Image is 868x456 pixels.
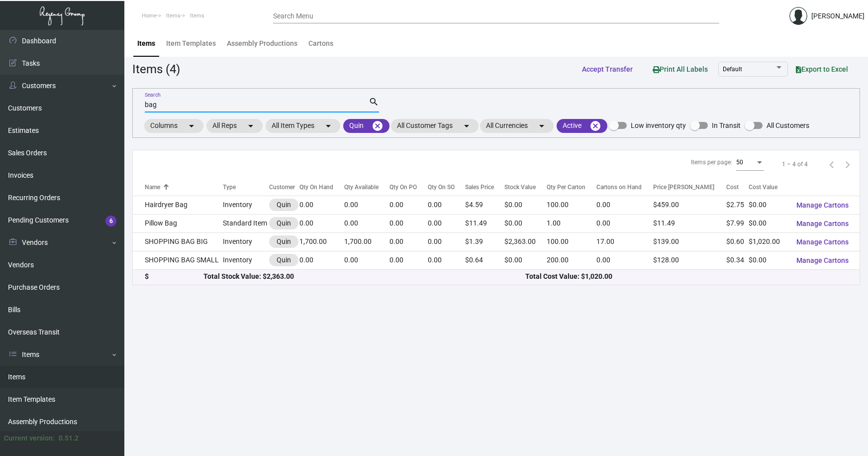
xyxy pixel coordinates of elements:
button: Manage Cartons [788,215,857,232]
div: Qty On SO [428,183,465,192]
span: All Customers [767,119,809,131]
div: Quin [277,218,291,228]
mat-chip: All Currencies [480,119,554,133]
td: Hairdryer Bag [133,196,223,214]
span: 50 [736,159,743,166]
td: $1.39 [465,232,504,251]
td: $0.60 [726,232,749,251]
div: $ [145,271,203,282]
span: Items [166,12,181,19]
div: Items [137,38,155,49]
div: Qty On SO [428,183,455,192]
div: Sales Price [465,183,504,192]
td: $0.00 [749,214,788,232]
div: Type [223,183,269,192]
td: $0.00 [749,251,788,269]
td: 0.00 [428,232,465,251]
button: Manage Cartons [788,196,857,214]
button: Next page [840,156,856,172]
td: 0.00 [428,214,465,232]
div: 1 – 4 of 4 [782,160,808,169]
div: [PERSON_NAME] [811,11,865,21]
div: Item Templates [166,38,216,49]
mat-chip: All Customer Tags [391,119,479,133]
div: Qty Per Carton [547,183,585,192]
td: $7.99 [726,214,749,232]
td: 0.00 [596,251,653,269]
td: 1,700.00 [344,232,389,251]
button: Accept Transfer [574,60,641,78]
mat-chip: Active [557,119,607,133]
td: 0.00 [344,251,389,269]
img: admin@bootstrapmaster.com [789,7,807,25]
td: $139.00 [653,232,726,251]
div: Quin [277,255,291,265]
td: 0.00 [389,232,427,251]
span: Export to Excel [796,65,848,73]
div: Stock Value [504,183,547,192]
td: $459.00 [653,196,726,214]
td: 0.00 [389,251,427,269]
div: Current version: [4,433,55,444]
div: Qty On Hand [299,183,344,192]
span: Manage Cartons [796,220,849,228]
mat-icon: arrow_drop_down [322,120,334,132]
div: Assembly Productions [227,38,297,49]
mat-icon: arrow_drop_down [186,120,197,132]
td: 1.00 [547,214,596,232]
mat-chip: All Reps [206,119,263,133]
td: SHOPPING BAG BIG [133,232,223,251]
td: $2.75 [726,196,749,214]
td: 0.00 [344,196,389,214]
mat-icon: cancel [372,120,384,132]
td: $0.00 [504,251,547,269]
div: Stock Value [504,183,536,192]
div: Qty Per Carton [547,183,596,192]
td: 0.00 [428,251,465,269]
td: Inventory [223,196,269,214]
div: Qty Available [344,183,379,192]
td: 0.00 [596,214,653,232]
td: $0.64 [465,251,504,269]
div: Total Cost Value: $1,020.00 [525,271,848,282]
div: Cost Value [749,183,788,192]
mat-icon: arrow_drop_down [536,120,548,132]
div: Items (4) [132,60,180,78]
div: Total Stock Value: $2,363.00 [203,271,526,282]
div: Qty On PO [389,183,427,192]
div: Name [145,183,160,192]
td: 0.00 [299,251,344,269]
mat-icon: cancel [589,120,601,132]
th: Customer [269,178,300,196]
span: Accept Transfer [582,65,633,73]
button: Print All Labels [645,60,716,78]
td: 0.00 [596,196,653,214]
td: 0.00 [344,214,389,232]
td: $11.49 [465,214,504,232]
td: Inventory [223,251,269,269]
span: Default [723,66,742,73]
div: Cost [726,183,739,192]
div: Qty On Hand [299,183,333,192]
span: Items [190,12,204,19]
td: 0.00 [389,196,427,214]
mat-chip: Quin [343,119,389,133]
td: 17.00 [596,232,653,251]
td: 0.00 [299,214,344,232]
td: $1,020.00 [749,232,788,251]
mat-icon: search [369,96,379,108]
td: $0.00 [504,196,547,214]
td: $11.49 [653,214,726,232]
div: 0.51.2 [59,433,79,444]
div: Quin [277,200,291,210]
div: Qty Available [344,183,389,192]
span: Low inventory qty [631,119,686,131]
div: Price [PERSON_NAME] [653,183,726,192]
div: Cartons [308,38,333,49]
div: Quin [277,236,291,247]
span: Manage Cartons [796,256,849,264]
td: 1,700.00 [299,232,344,251]
button: Previous page [824,156,840,172]
div: Items per page: [691,158,732,167]
div: Name [145,183,223,192]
